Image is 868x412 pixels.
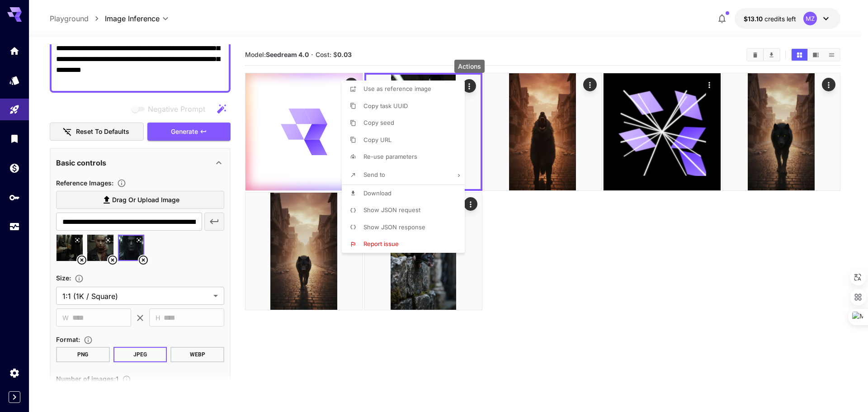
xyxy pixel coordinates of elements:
span: Copy URL [363,136,392,143]
span: Send to [363,171,385,178]
span: Download [363,189,392,197]
span: Re-use parameters [363,153,417,160]
span: Use as reference image [363,85,431,92]
span: Show JSON request [363,206,420,213]
span: Copy seed [363,119,394,126]
div: Actions [454,60,485,73]
span: Report issue [363,240,399,247]
span: Copy task UUID [363,102,408,109]
span: Show JSON response [363,223,425,231]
